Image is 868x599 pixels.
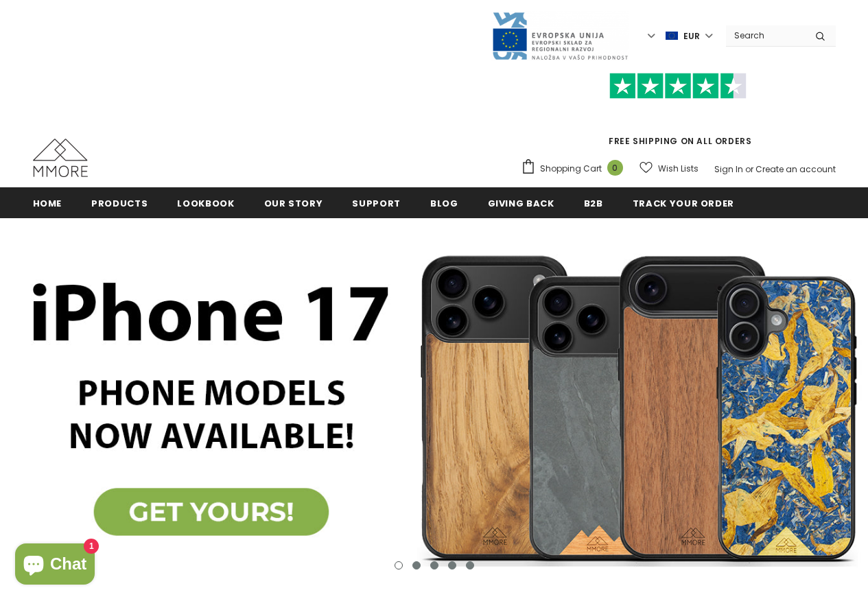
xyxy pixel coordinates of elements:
iframe: Customer reviews powered by Trustpilot [521,99,836,134]
span: Giving back [488,197,554,210]
button: 4 [448,561,456,569]
a: Giving back [488,187,554,218]
span: Our Story [264,197,323,210]
button: 5 [466,561,474,569]
span: EUR [683,30,700,43]
button: 2 [412,561,421,569]
a: Track your order [633,187,734,218]
a: Sign In [714,163,743,175]
a: Lookbook [177,187,234,218]
span: Home [33,197,62,210]
img: Trust Pilot Stars [609,73,747,99]
a: Shopping Cart 0 [521,158,630,179]
span: or [745,163,753,175]
span: Blog [430,197,458,210]
a: Wish Lists [640,156,699,180]
span: Shopping Cart [540,162,602,176]
inbox-online-store-chat: Shopify online store chat [11,543,99,588]
span: B2B [584,197,603,210]
span: Products [91,197,148,210]
img: MMORE Cases [33,139,88,177]
span: Lookbook [177,197,234,210]
span: 0 [607,160,623,176]
a: Products [91,187,148,218]
a: Javni Razpis [491,30,629,41]
button: 3 [430,561,438,569]
span: Track your order [633,197,734,210]
span: support [352,197,401,210]
a: Our Story [264,187,323,218]
input: Search Site [726,25,805,45]
a: Create an account [755,163,836,175]
span: Wish Lists [658,162,699,176]
a: Blog [430,187,458,218]
a: B2B [584,187,603,218]
img: Javni Razpis [491,11,629,61]
a: Home [33,187,62,218]
button: 1 [395,561,403,569]
a: support [352,187,401,218]
span: FREE SHIPPING ON ALL ORDERS [521,79,836,147]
